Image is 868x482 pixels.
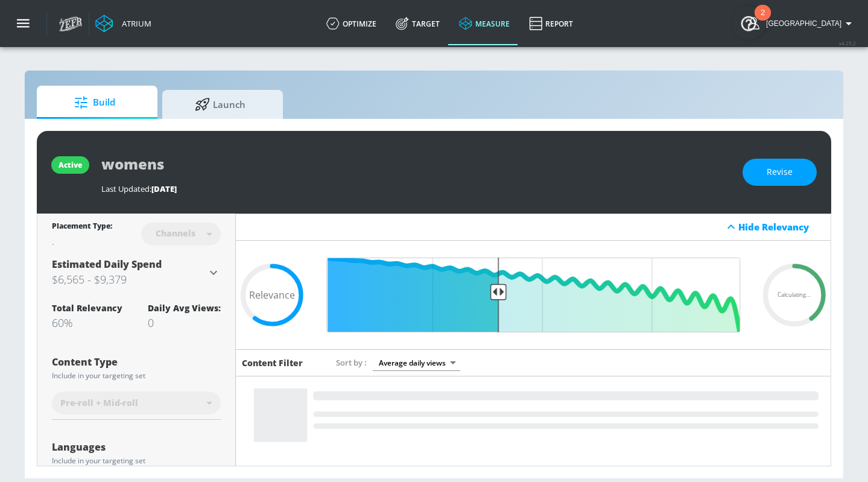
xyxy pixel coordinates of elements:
div: Last Updated: [101,183,730,194]
div: 0 [148,316,221,330]
div: Channels [150,228,201,238]
span: Relevance [249,290,295,300]
div: Hide Relevancy [738,221,824,233]
div: Include in your targeting set [52,457,221,465]
a: Atrium [95,14,151,33]
div: Hide Relevancy [236,214,831,241]
span: Pre-roll + Mid-roll [60,397,138,409]
div: Include in your targeting set [52,372,221,379]
div: 2 [761,13,765,28]
a: optimize [317,2,386,45]
a: measure [449,2,519,45]
h3: $6,565 - $9,379 [52,271,206,288]
div: Estimated Daily Spend$6,565 - $9,379 [52,258,221,288]
div: Languages [52,442,221,452]
a: Report [519,2,583,45]
span: Calculating... [778,292,811,298]
div: 60% [52,316,122,330]
div: Atrium [117,18,151,29]
span: Sort by [336,357,367,368]
a: Target [386,2,449,45]
div: Average daily views [373,355,460,371]
span: Launch [174,90,266,119]
div: Total Relevancy [52,302,122,314]
div: Content Type [52,357,221,367]
button: Revise [743,159,817,186]
span: Revise [767,165,793,180]
span: v 4.25.2 [839,40,856,46]
span: Estimated Daily Spend [52,258,162,271]
input: Final Threshold [320,258,746,332]
button: [GEOGRAPHIC_DATA] [748,16,856,31]
h6: Content Filter [242,357,303,369]
div: Placement Type: [52,221,112,233]
span: login as: madison.peach@zefr.com [761,19,841,28]
div: Daily Avg Views: [148,302,221,314]
span: Build [49,88,141,117]
span: [DATE] [151,183,177,194]
div: active [59,160,82,170]
button: Open Resource Center, 2 new notifications [732,6,765,40]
